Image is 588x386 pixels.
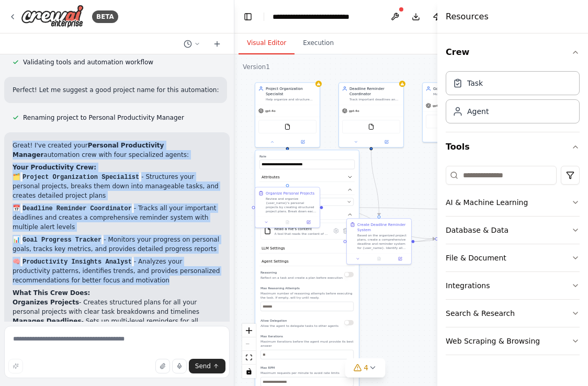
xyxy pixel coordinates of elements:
[261,271,277,275] span: Reasoning
[357,233,408,250] div: Based on the organized project plans, create a comprehensive deadline and reminder system for {us...
[446,38,580,67] button: Crew
[371,139,401,145] button: Open in side panel
[467,106,489,117] div: Agent
[446,300,580,327] button: Search & Research
[243,63,270,71] div: Version 1
[261,334,354,338] label: Max Iterations
[295,32,342,54] button: Execution
[20,173,141,182] code: Project Organization Specialist
[266,190,314,196] div: Organize Personal Projects
[92,10,118,23] div: BETA
[209,38,225,50] button: Start a new chat
[349,109,359,113] span: gpt-4o
[259,256,355,266] button: Agent Settings
[8,359,23,373] button: Improve this prompt
[345,358,385,378] button: 4
[261,339,354,348] p: Maximum iterations before the agent must provide its best answer
[13,203,221,232] p: 📅 - Tracks all your important deadlines and creates a comprehensive reminder system with multiple...
[261,371,354,375] p: Maximum requests per minute to avoid rate limits
[422,82,488,142] div: Goal Progress TrackerMonitor and analyze progress on personal goals for {user_name}, track key me...
[261,286,354,290] label: Max Reasoning Attempts
[446,10,489,23] h4: Resources
[21,5,84,28] img: Logo
[446,162,580,364] div: Tools
[261,366,354,370] label: Max RPM
[323,205,526,213] g: Edge from 969a9dd5-84e4-4cc7-8ffb-95dd76c9d993 to a8ab52c5-a3d7-4b59-a6e1-f3c4e9d64958
[446,197,528,208] div: AI & Machine Learning
[13,142,164,158] strong: Personal Productivity Manager
[239,32,295,54] button: Visual Editor
[242,324,256,378] div: React Flow controls
[262,246,285,251] span: LLM Settings
[341,226,350,235] button: Delete tool
[266,197,316,213] div: Review and organize {user_name}'s personal projects by creating structured project plans. Break d...
[261,276,343,280] p: Reflect on a task and create a plan before execution
[20,257,134,267] code: Productivity Insights Analyst
[13,141,221,160] p: Great! I've created your automation crew with four specialized agents:
[13,317,82,325] strong: Manages Deadlines
[20,235,104,245] code: Goal Progress Tracker
[446,308,515,319] div: Search & Research
[368,123,374,130] img: FileReadTool
[262,258,289,264] span: Agent Settings
[195,362,211,370] span: Send
[255,187,320,228] div: Organize Personal ProjectsReview and organize {user_name}'s personal projects by creating structu...
[446,67,580,132] div: Crew
[23,58,153,66] span: Validating tools and automation workflow
[265,109,276,113] span: gpt-4o
[259,210,355,220] button: Tools
[364,362,368,373] span: 4
[446,253,506,263] div: File & Document
[13,289,90,297] strong: What This Crew Does:
[446,327,580,355] button: Web Scraping & Browsing
[261,324,338,328] p: Allow the agent to delegate tasks to other agents
[274,232,328,236] div: A tool that reads the content of a file. To use this tool, provide a 'file_path' parameter with t...
[262,174,280,179] span: Attributes
[13,164,96,171] strong: Your Productivity Crew:
[242,351,256,365] button: fit view
[179,38,205,50] button: Switch to previous chat
[446,189,580,216] button: AI & Machine Learning
[259,172,355,182] button: Attributes
[433,104,443,108] span: gpt-4o
[276,219,298,225] button: No output available
[241,9,255,24] button: Hide left sidebar
[446,272,580,299] button: Integrations
[23,113,184,122] span: Renaming project to Personal Productivity Manager
[259,154,355,158] label: Role
[368,256,390,262] button: No output available
[467,78,483,88] div: Task
[189,359,225,373] button: Send
[259,185,355,195] button: Model
[349,97,400,101] div: Track important deadlines and milestones for {user_name}, create comprehensive reminder systems, ...
[13,85,219,95] p: Perfect! Let me suggest a good project name for this automation:
[300,219,318,225] button: Open in side panel
[273,12,378,22] nav: breadcrumb
[391,256,409,262] button: Open in side panel
[274,226,328,231] div: Read a file's content
[446,280,490,291] div: Integrations
[242,365,256,378] button: toggle interactivity
[266,97,316,101] div: Help organize and structure personal projects by creating detailed project plans, breaking down t...
[13,316,221,335] li: - Sets up multi-level reminders for all important dates and milestones
[349,86,400,96] div: Deadline Reminder Coordinator
[255,82,320,147] div: Project Organization SpecialistHelp organize and structure personal projects by creating detailed...
[13,257,221,285] p: 🧠 - Analyzes your productivity patterns, identifies trends, and provides personalized recommendat...
[446,225,508,235] div: Database & Data
[155,359,170,373] button: Upload files
[346,218,412,265] div: Create Deadline Reminder SystemBased on the organized project plans, create a comprehensive deadl...
[446,132,580,162] button: Tools
[20,204,134,213] code: Deadline Reminder Coordinator
[261,319,287,323] span: Allow Delegation
[172,359,187,373] button: Click to speak your automation idea
[261,291,354,300] p: Maximum number of reasoning attempts before executing the task. If empty, will try until ready.
[414,208,526,244] g: Edge from 8473aa73-7fc6-4923-8d33-9b952612e85b to a8ab52c5-a3d7-4b59-a6e1-f3c4e9d64958
[288,139,318,145] button: Open in side panel
[13,299,79,306] strong: Organizes Projects
[13,172,221,200] p: 🗂️ - Structures your personal projects, breaks them down into manageable tasks, and creates detai...
[284,123,290,130] img: FileReadTool
[338,82,404,147] div: Deadline Reminder CoordinatorTrack important deadlines and milestones for {user_name}, create com...
[13,235,221,254] p: 📊 - Monitors your progress on personal goals, tracks key metrics, and provides detailed progress ...
[446,244,580,271] button: File & Document
[242,324,256,337] button: zoom in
